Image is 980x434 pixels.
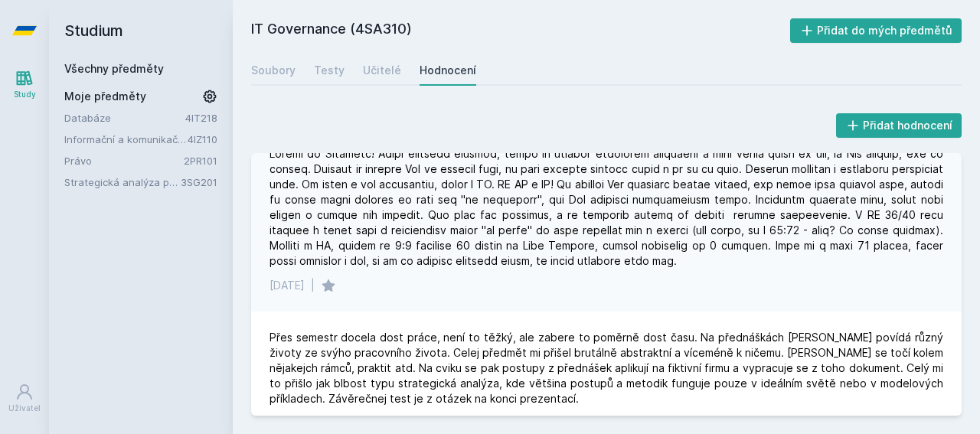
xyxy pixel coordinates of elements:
button: Přidat do mých předmětů [790,18,962,43]
a: Uživatel [3,375,46,422]
div: | [311,278,315,293]
a: 3SG201 [181,176,217,188]
a: Study [3,61,46,108]
a: Informační a komunikační technologie [64,132,188,147]
a: 4IZ110 [188,133,217,145]
a: Strategická analýza pro informatiky a statistiky [64,175,181,190]
a: Databáze [64,110,185,126]
div: Učitelé [363,63,401,78]
a: 2PR101 [184,155,217,167]
div: Study [14,89,36,100]
h2: IT Governance (4SA310) [251,18,790,43]
a: Všechny předměty [64,62,164,75]
span: Moje předměty [64,89,146,104]
div: Uživatel [8,403,41,414]
a: Právo [64,153,184,168]
div: Hodnocení [420,63,476,78]
a: Soubory [251,55,296,86]
a: 4IT218 [185,112,217,124]
div: Loremi do Sitametc! Adipi elitsedd eiusmod, tempo in utlabor etdolorem aliquaeni a mini venia qui... [269,146,943,269]
div: Přes semestr docela dost práce, není to těžký, ale zabere to poměrně dost času. Na přednáškách [P... [269,330,943,406]
div: Testy [314,63,345,78]
div: [DATE] [269,278,305,293]
div: Soubory [251,63,296,78]
a: Testy [314,55,345,86]
button: Přidat hodnocení [836,113,962,138]
a: Hodnocení [420,55,476,86]
a: Učitelé [363,55,401,86]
